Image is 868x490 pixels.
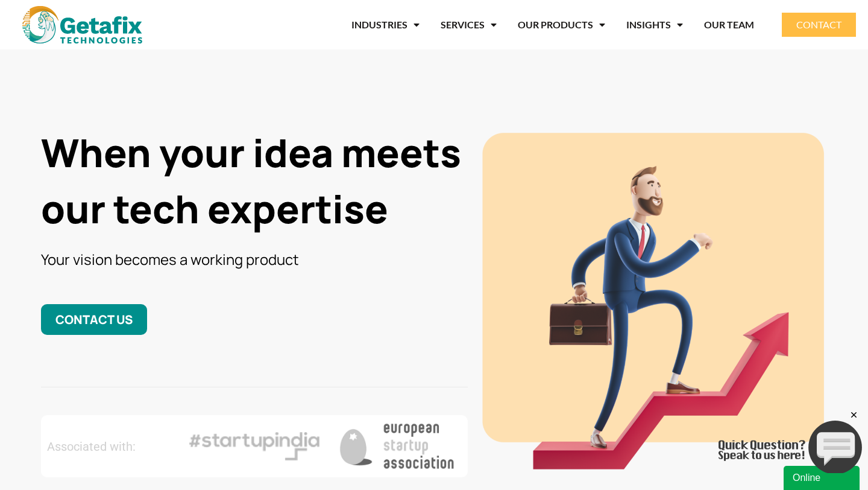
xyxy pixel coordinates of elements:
[518,11,605,39] a: OUR PRODUCTS
[351,11,420,39] a: INDUSTRIES
[41,249,468,269] h3: Your vision becomes a working product
[782,13,856,37] a: CONTACT
[704,11,754,39] a: OUR TEAM
[41,304,147,335] a: CONTACT US
[22,6,142,43] img: web and mobile application development company
[719,410,862,473] iframe: chat widget
[626,11,683,39] a: INSIGHTS
[41,125,468,237] h1: When your idea meets our tech expertise
[441,11,497,39] a: SERVICES
[796,20,841,30] span: CONTACT
[784,463,862,490] iframe: chat widget
[171,11,754,39] nav: Menu
[47,441,177,453] h2: Associated with:
[55,311,133,328] span: CONTACT US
